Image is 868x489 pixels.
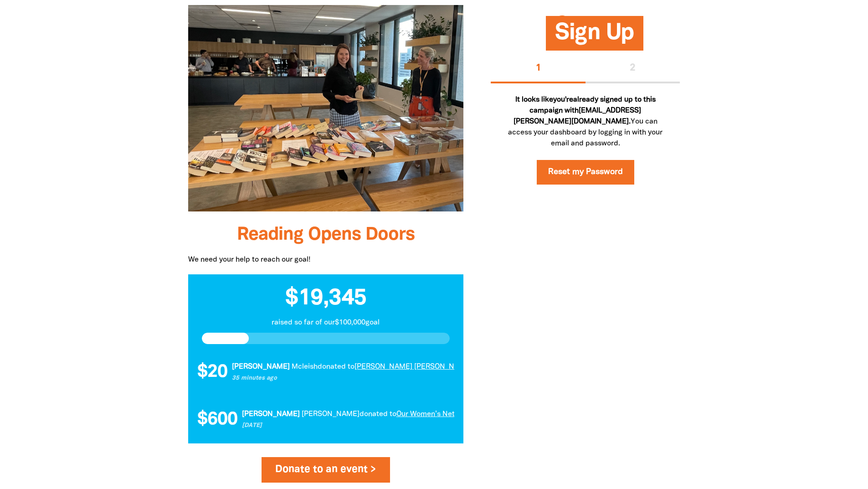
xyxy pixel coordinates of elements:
[197,358,455,387] div: Donation stream
[537,160,634,185] a: Reset my Password
[352,364,470,370] a: [PERSON_NAME] [PERSON_NAME]
[315,364,352,370] span: donated to
[188,317,464,328] p: raised so far of our $100,000 goal
[230,364,288,370] em: [PERSON_NAME]
[195,363,225,381] span: $20
[195,411,236,429] span: $600
[555,23,634,51] span: Sign Up
[502,94,669,149] p: You can access your dashboard by logging in with your email and password.
[289,364,315,370] em: Mcleish
[395,411,508,417] a: Our Women’s Network Book Swap
[262,457,390,483] a: Donate to an event >
[230,374,470,383] p: 35 minutes ago
[237,226,415,243] span: Reading Opens Doors
[300,411,358,417] em: [PERSON_NAME]
[240,411,298,417] em: [PERSON_NAME]
[188,254,464,265] p: We need your help to reach our goal!
[358,411,395,417] span: donated to
[285,288,366,309] span: $19,345
[197,405,455,434] div: Donation stream
[240,422,508,431] p: [DATE]
[491,54,586,83] button: Stage 1
[514,97,656,125] strong: It looks like you're already signed up to this campaign with [EMAIL_ADDRESS][PERSON_NAME][DOMAIN_...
